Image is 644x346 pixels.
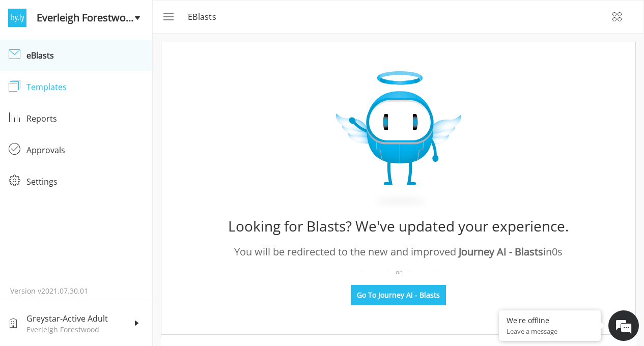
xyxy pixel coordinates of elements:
[234,244,563,259] div: You will be redirected to the new and improved in 0 s
[188,11,222,23] p: eBlasts
[167,5,191,30] div: Minimize live chat window
[8,9,26,27] img: logo
[21,106,178,209] span: We are offline. Please leave us a message.
[336,71,461,211] img: expiry_Image
[26,49,145,62] div: eBlasts
[26,176,145,188] div: Settings
[17,51,43,76] img: d_692782471_company_1567716308916_692782471
[26,112,145,125] div: Reports
[26,144,145,156] div: Approvals
[507,327,593,336] p: Leave a message
[5,235,194,270] textarea: Type your message and click 'Submit'
[37,10,134,25] span: Everleigh Forestwood Leasing
[357,290,440,300] span: Go To Journey AI - Blasts
[459,245,543,258] span: Journey AI - Blasts
[10,286,142,296] p: Version v2021.07.30.01
[53,57,171,70] div: Leave a message
[351,285,446,305] button: Go To Journey AI - Blasts
[155,5,180,29] button: menu
[26,81,145,93] div: Templates
[149,270,185,284] em: Submit
[228,214,569,238] div: Looking for Blasts? We've updated your experience.
[507,315,593,325] div: We're offline
[359,268,438,277] div: or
